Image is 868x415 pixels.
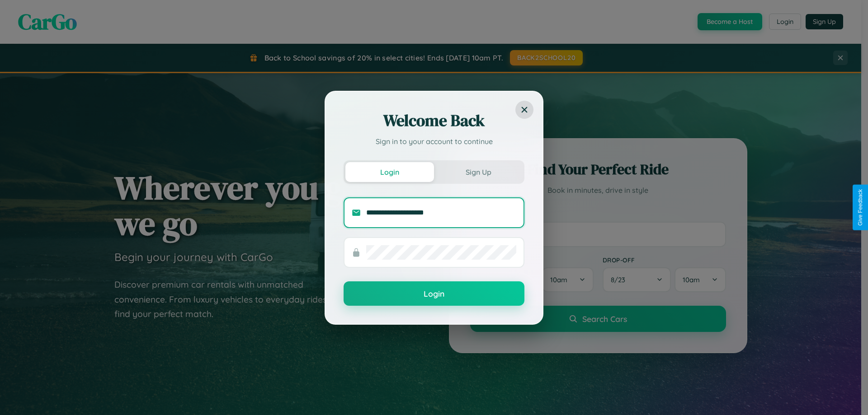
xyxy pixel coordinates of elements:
[344,281,524,306] button: Login
[345,162,434,182] button: Login
[344,136,524,147] p: Sign in to your account to continue
[857,189,863,226] div: Give Feedback
[434,162,523,182] button: Sign Up
[344,110,524,131] h2: Welcome Back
